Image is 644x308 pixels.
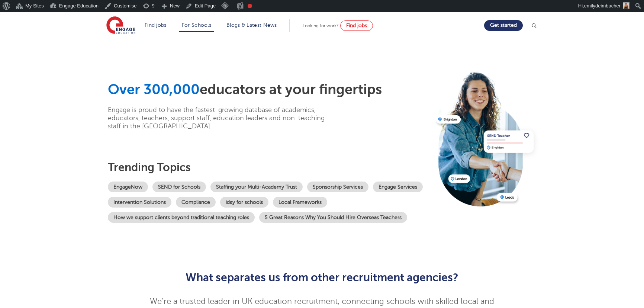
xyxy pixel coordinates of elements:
span: Over 300,000 [108,81,200,97]
span: emilydeimbacher [584,3,621,9]
a: Blogs & Latest News [226,22,277,28]
a: Compliance [176,197,216,208]
a: How we support clients beyond traditional teaching roles [108,212,255,223]
a: 5 Great Reasons Why You Should Hire Overseas Teachers [259,212,407,223]
img: Engage Education [106,16,135,35]
span: Find jobs [346,23,367,28]
a: Intervention Solutions [108,197,171,208]
a: Staffing your Multi-Academy Trust [210,182,303,192]
a: Find jobs [340,20,373,31]
a: Get started [484,20,523,31]
a: Engage Services [373,182,423,192]
a: iday for schools [220,197,268,208]
h1: educators at your fingertips [108,81,431,98]
a: Sponsorship Services [307,182,368,192]
a: Find jobs [145,22,167,28]
a: For Schools [182,22,211,28]
span: Looking for work? [303,23,339,28]
div: Needs improvement [248,4,252,8]
a: SEND for Schools [152,182,206,192]
h2: What separates us from other recruitment agencies? [140,271,505,284]
h3: Trending topics [108,161,431,174]
a: EngageNow [108,182,148,192]
a: Local Frameworks [273,197,327,208]
p: Engage is proud to have the fastest-growing database of academics, educators, teachers, support s... [108,106,337,130]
